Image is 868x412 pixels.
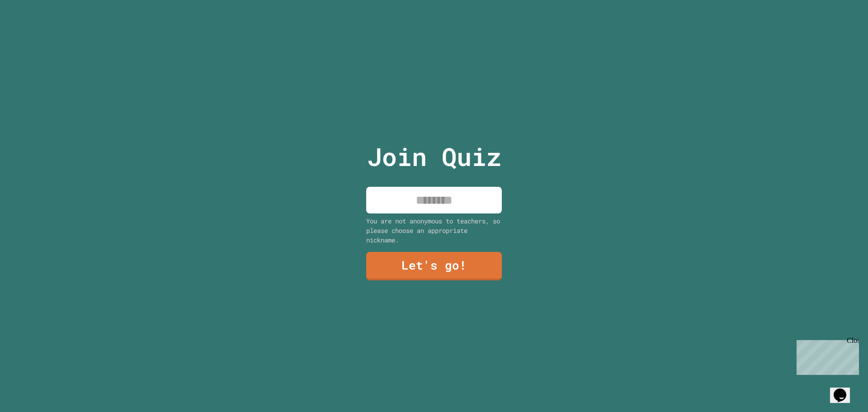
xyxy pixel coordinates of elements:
[793,336,859,375] iframe: chat widget
[4,4,62,57] div: Chat with us now!Close
[366,252,502,280] a: Let's go!
[367,138,501,175] p: Join Quiz
[830,376,859,403] iframe: chat widget
[366,216,502,245] div: You are not anonymous to teachers, so please choose an appropriate nickname.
